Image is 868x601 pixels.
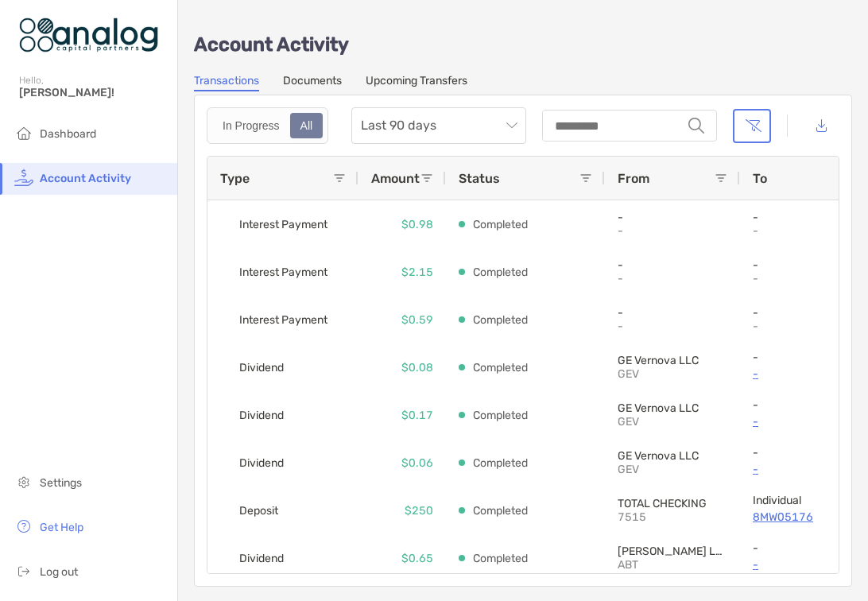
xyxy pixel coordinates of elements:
span: Type [220,171,250,186]
p: - [618,258,727,272]
span: Account Activity [40,172,131,185]
img: logout icon [14,561,33,580]
p: - [753,446,862,459]
a: - [753,459,862,479]
p: - [753,320,862,333]
p: Completed [473,215,528,235]
span: Amount [371,171,420,186]
a: 8MW05176 [753,507,862,527]
p: - [753,398,862,412]
span: [PERSON_NAME]! [19,86,168,99]
img: Zoe Logo [19,6,158,64]
p: Completed [473,262,528,282]
p: $0.06 [401,453,433,473]
img: settings icon [14,472,33,491]
span: Last 90 days [361,108,517,143]
p: Account Activity [194,35,852,55]
p: $0.59 [401,310,433,330]
p: GE Vernova LLC [618,354,727,367]
p: $2.15 [401,262,433,282]
p: GEV [618,367,727,381]
p: - [618,320,727,333]
img: input icon [688,118,704,134]
p: GEV [618,415,727,428]
span: To [753,171,767,186]
a: Documents [283,74,342,91]
p: Completed [473,549,528,568]
p: Individual [753,494,862,507]
span: Interest Payment [239,259,327,285]
p: GE Vernova LLC [618,449,727,463]
p: Completed [473,501,528,521]
a: - [753,412,862,432]
p: Completed [473,453,528,473]
span: Dividend [239,402,284,428]
a: Upcoming Transfers [366,74,467,91]
a: - [753,364,862,384]
img: get-help icon [14,517,33,536]
p: Completed [473,405,528,425]
p: $0.65 [401,549,433,568]
p: - [618,272,727,285]
p: - [753,211,862,224]
p: Abbott Laboratories [618,545,727,558]
span: Status [459,171,500,186]
span: Interest Payment [239,307,327,333]
span: From [618,171,649,186]
p: - [753,541,862,555]
p: - [618,211,727,224]
p: $250 [405,501,433,521]
span: Settings [40,476,82,490]
p: - [618,306,727,320]
p: - [618,224,727,238]
span: Interest Payment [239,211,327,238]
p: GEV [618,463,727,476]
button: Clear filters [733,109,771,143]
div: segmented control [207,107,328,144]
span: Dividend [239,545,284,572]
p: TOTAL CHECKING [618,497,727,510]
p: - [753,224,862,238]
p: ABT [618,558,727,572]
a: Transactions [194,74,259,91]
p: $0.08 [401,358,433,378]
span: Dividend [239,450,284,476]
p: $0.17 [401,405,433,425]
p: - [753,351,862,364]
p: Completed [473,358,528,378]
span: Dividend [239,355,284,381]
span: Log out [40,565,78,579]
p: - [753,306,862,320]
p: - [753,258,862,272]
div: All [292,114,322,137]
p: $0.98 [401,215,433,235]
p: Completed [473,310,528,330]
img: household icon [14,123,33,142]
p: - [753,272,862,285]
span: Get Help [40,521,83,534]
span: Dashboard [40,127,96,141]
p: 7515 [618,510,727,524]
span: Deposit [239,498,278,524]
img: activity icon [14,168,33,187]
a: - [753,555,862,575]
p: GE Vernova LLC [618,401,727,415]
div: In Progress [214,114,289,137]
